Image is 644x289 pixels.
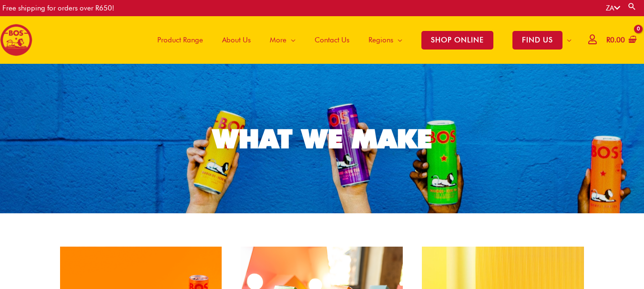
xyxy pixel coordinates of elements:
[627,2,637,11] a: Search button
[421,31,493,50] span: SHOP ONLINE
[604,30,637,51] a: View Shopping Cart, empty
[606,36,610,44] span: R
[260,16,305,64] a: More
[315,26,349,54] span: Contact Us
[606,36,625,44] bdi: 0.00
[213,126,432,152] div: WHAT WE MAKE
[222,26,251,54] span: About Us
[412,16,503,64] a: SHOP ONLINE
[359,16,412,64] a: Regions
[305,16,359,64] a: Contact Us
[368,26,393,54] span: Regions
[213,16,260,64] a: About Us
[270,26,286,54] span: More
[148,16,213,64] a: Product Range
[141,16,581,64] nav: Site Navigation
[512,31,562,50] span: FIND US
[157,26,203,54] span: Product Range
[606,4,620,12] a: ZA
